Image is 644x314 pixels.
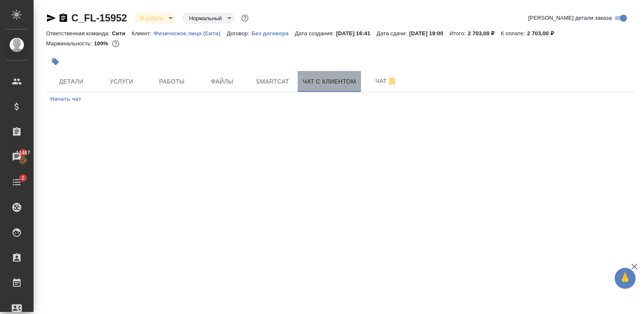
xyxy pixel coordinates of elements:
[16,174,29,182] span: 2
[449,30,467,37] p: Итого:
[336,30,377,37] p: [DATE] 16:41
[202,76,242,87] span: Файлы
[387,76,397,86] svg: Отписаться
[227,30,252,37] p: Договор:
[46,30,112,37] p: Ответственная команда:
[366,76,406,86] span: Чат
[239,13,250,24] button: Доп статусы указывают на важность/срочность заказа
[153,30,227,37] p: Физическое лицо (Сити)
[58,13,68,23] button: Скопировать ссылку
[46,92,635,106] div: simple tabs example
[46,13,56,23] button: Скопировать ссылку для ЯМессенджера
[138,15,166,22] button: В работе
[182,13,234,24] div: В работе
[71,12,127,24] a: C_FL-15952
[110,38,121,49] button: 0.80 RUB;
[527,30,560,37] p: 2 703,00 ₽
[501,30,527,37] p: К оплате:
[2,147,31,167] a: 11467
[295,30,336,37] p: Дата создания:
[618,270,632,287] span: 🙏
[252,76,293,87] span: Smartcat
[46,92,86,106] button: Начать чат
[112,30,132,37] p: Сити
[94,40,110,47] p: 100%
[252,30,295,37] p: Без договора
[134,13,176,24] div: В работе
[11,149,35,157] span: 11467
[303,76,356,87] span: Чат с клиентом
[187,15,224,22] button: Нормальный
[615,268,636,289] button: 🙏
[46,40,94,47] p: Маржинальность:
[153,29,227,37] a: Физическое лицо (Сити)
[528,14,612,22] span: [PERSON_NAME] детали заказа
[152,76,192,87] span: Работы
[51,76,91,87] span: Детали
[468,30,501,37] p: 2 703,00 ₽
[101,76,142,87] span: Услуги
[252,29,295,37] a: Без договора
[2,172,31,193] a: 2
[132,30,153,37] p: Клиент:
[377,30,409,37] p: Дата сдачи:
[409,30,450,37] p: [DATE] 19:00
[50,94,81,104] span: Начать чат
[46,52,65,71] button: Добавить тэг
